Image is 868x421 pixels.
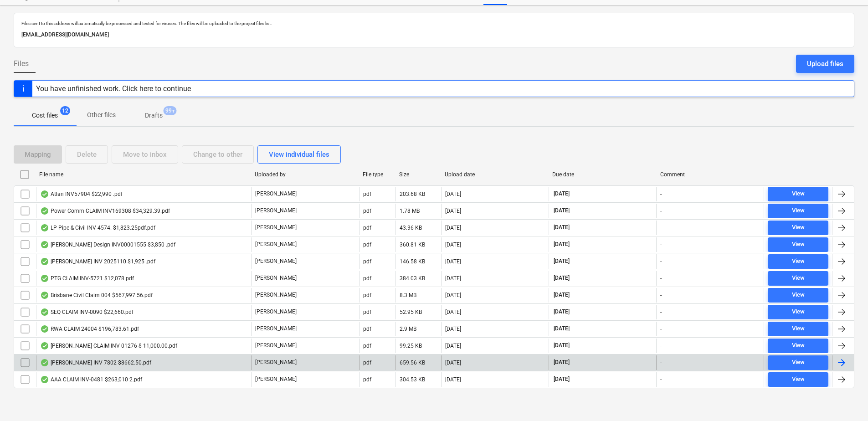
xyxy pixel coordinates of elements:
[445,359,461,366] div: [DATE]
[445,292,461,298] div: [DATE]
[363,275,371,282] div: pdf
[39,171,247,178] div: File name
[553,359,570,366] span: [DATE]
[553,241,570,248] span: [DATE]
[400,225,422,231] div: 43.36 KB
[660,241,662,248] div: -
[660,326,662,332] div: -
[660,275,662,282] div: -
[553,207,570,215] span: [DATE]
[660,376,662,383] div: -
[399,171,437,178] div: Size
[363,191,371,197] div: pdf
[400,258,425,265] div: 146.58 KB
[40,308,134,316] div: SEQ CLAIM INV-0090 $22,660.pdf
[796,55,854,73] button: Upload files
[660,225,662,231] div: -
[363,343,371,349] div: pdf
[768,237,828,252] button: View
[768,204,828,218] button: View
[792,340,805,351] div: View
[792,290,805,300] div: View
[40,241,175,248] div: [PERSON_NAME] Design INV00001555 $3,850 .pdf
[792,189,805,199] div: View
[400,326,416,332] div: 2.9 MB
[660,359,662,366] div: -
[660,191,662,197] div: -
[255,241,297,248] p: [PERSON_NAME]
[768,221,828,235] button: View
[792,307,805,317] div: View
[40,308,49,316] div: OCR finished
[40,325,139,333] div: RWA CLAIM 24004 $196,783.61.pdf
[363,171,392,178] div: File type
[40,224,155,231] div: LP Pipe & Civil INV-4574. $1,823.25pdf.pdf
[445,376,461,383] div: [DATE]
[255,308,297,316] p: [PERSON_NAME]
[792,323,805,334] div: View
[255,325,297,333] p: [PERSON_NAME]
[400,376,425,383] div: 304.53 KB
[792,222,805,233] div: View
[445,275,461,282] div: [DATE]
[553,274,570,282] span: [DATE]
[164,106,177,115] span: 99+
[445,258,461,265] div: [DATE]
[60,106,70,115] span: 12
[87,110,116,120] p: Other files
[145,111,163,120] p: Drafts
[21,30,847,40] p: [EMAIL_ADDRESS][DOMAIN_NAME]
[445,309,461,315] div: [DATE]
[400,208,420,214] div: 1.78 MB
[363,225,371,231] div: pdf
[40,359,151,366] div: [PERSON_NAME] INV 7802 $8662.50.pdf
[792,256,805,267] div: View
[445,241,461,248] div: [DATE]
[363,309,371,315] div: pdf
[255,224,297,231] p: [PERSON_NAME]
[768,322,828,336] button: View
[40,359,49,366] div: OCR finished
[792,239,805,250] div: View
[255,171,355,178] div: Uploaded by
[400,241,425,248] div: 360.81 KB
[363,292,371,298] div: pdf
[768,372,828,387] button: View
[363,326,371,332] div: pdf
[40,376,142,383] div: AAA CLAIM INV-0481 $263,010 2.pdf
[445,326,461,332] div: [DATE]
[552,171,653,178] div: Due date
[660,292,662,298] div: -
[255,274,297,282] p: [PERSON_NAME]
[40,275,49,282] div: OCR finished
[792,273,805,283] div: View
[400,359,425,366] div: 659.56 KB
[40,190,49,198] div: OCR finished
[792,374,805,385] div: View
[553,190,570,198] span: [DATE]
[255,359,297,366] p: [PERSON_NAME]
[363,359,371,366] div: pdf
[255,375,297,383] p: [PERSON_NAME]
[400,343,422,349] div: 99.25 KB
[768,271,828,286] button: View
[363,208,371,214] div: pdf
[40,325,49,333] div: OCR finished
[400,309,422,315] div: 52.95 KB
[768,339,828,353] button: View
[400,191,425,197] div: 203.68 KB
[400,275,425,282] div: 384.03 KB
[255,257,297,265] p: [PERSON_NAME]
[21,21,847,26] p: Files sent to this address will automatically be processed and tested for viruses. The files will...
[32,111,58,120] p: Cost files
[553,342,570,349] span: [DATE]
[363,241,371,248] div: pdf
[553,375,570,383] span: [DATE]
[768,254,828,269] button: View
[553,257,570,265] span: [DATE]
[768,305,828,319] button: View
[40,258,155,265] div: [PERSON_NAME] INV 2025110 $1,925 .pdf
[660,343,662,349] div: -
[255,207,297,215] p: [PERSON_NAME]
[40,258,49,265] div: OCR finished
